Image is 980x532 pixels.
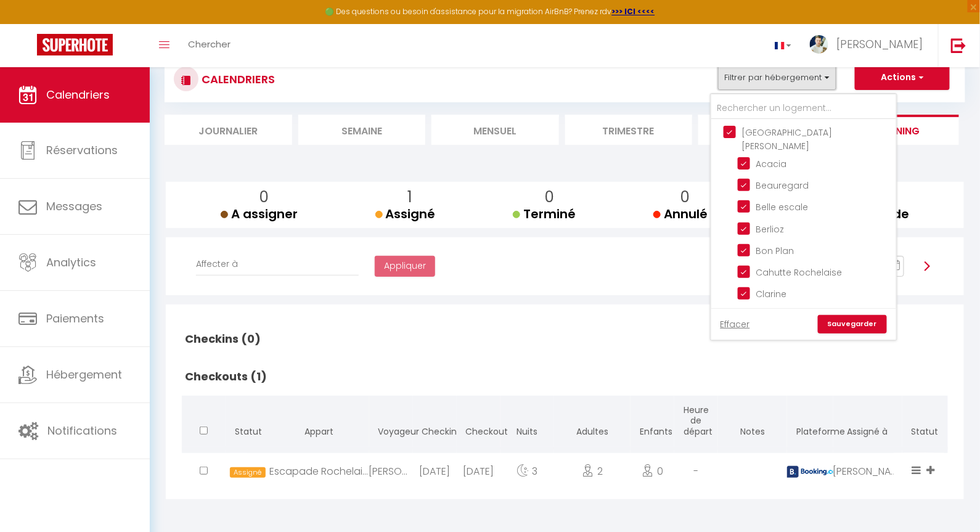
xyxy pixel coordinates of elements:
img: ... [810,35,828,54]
th: Checkin [413,396,457,450]
p: 0 [231,188,298,207]
span: Hébergement [46,367,122,382]
li: Trimestre [565,115,693,145]
span: Annulé [653,205,708,223]
span: Statut [235,425,262,438]
th: Voyageur [369,396,413,450]
span: Calendriers [46,87,110,102]
div: Escapade Rochelaise [269,453,369,493]
th: Checkout [457,396,500,450]
th: Plateforme [787,396,833,450]
span: Bon Plan [756,245,794,257]
a: Effacer [721,317,750,331]
span: [GEOGRAPHIC_DATA][PERSON_NAME] [742,126,833,152]
a: Sauvegarder [818,315,887,334]
h2: Checkouts (1) [182,358,948,396]
th: Statut [902,396,949,450]
span: Chercher [188,38,231,51]
button: Filtrer par hébergement [718,65,836,90]
div: Filtrer par hébergement [710,93,897,341]
span: Analytics [46,255,96,270]
th: Adultes [554,396,631,450]
div: [DATE] [413,453,457,493]
span: Paiements [46,311,104,326]
span: Assigné [230,467,266,478]
a: >>> ICI <<<< [612,6,655,17]
p: 0 [663,188,708,207]
span: Notifications [47,423,117,438]
div: 0 [631,453,674,493]
input: Rechercher un logement... [711,97,896,120]
a: Chercher [179,24,240,67]
span: Réservations [46,142,118,158]
th: Enfants [631,396,674,450]
img: booking2.png [787,466,843,478]
div: [PERSON_NAME] [369,453,413,493]
button: Appliquer [375,256,435,277]
li: Semaine [298,115,426,145]
div: - [674,453,718,493]
p: 1 [385,188,436,207]
span: Cahutte Rochelaise [756,266,843,279]
th: Assigné à [833,396,902,450]
img: Super Booking [37,34,113,55]
p: 0 [523,188,576,207]
button: Actions [855,65,950,90]
h2: Checkins (0) [182,320,948,358]
img: arrow-right3.svg [922,261,932,271]
div: 3 [500,453,554,493]
img: logout [951,38,966,53]
th: Nuits [500,396,554,450]
div: [DATE] [457,453,500,493]
span: Assigné [375,205,436,223]
div: 2 [554,453,631,493]
span: [PERSON_NAME] [836,36,923,52]
span: Appart [304,425,333,438]
li: Tâches [698,115,826,145]
li: Journalier [165,115,292,145]
div: [PERSON_NAME] [833,453,902,493]
span: Berlioz [756,223,785,235]
span: Messages [46,198,102,214]
h3: CALENDRIERS [198,65,275,93]
li: Mensuel [431,115,559,145]
a: ... [PERSON_NAME] [801,24,938,67]
span: Terminé [513,205,576,223]
span: A assigner [221,205,298,223]
th: Heure de départ [674,396,718,450]
th: Notes [718,396,787,450]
